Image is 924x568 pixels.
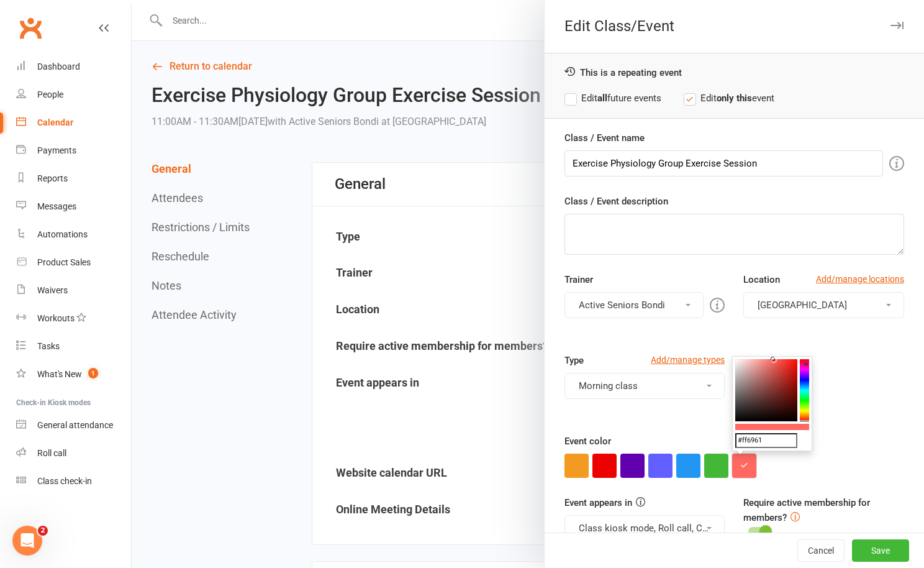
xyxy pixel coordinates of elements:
div: Product Sales [37,257,91,267]
button: Save [852,539,909,562]
a: Dashboard [16,53,131,81]
a: Messages [16,193,131,221]
div: Workouts [37,313,75,323]
label: Require active membership for members? [743,497,870,523]
a: Tasks [16,332,131,360]
div: People [37,89,63,99]
div: Payments [37,145,76,155]
div: Roll call [37,448,66,458]
button: Class kiosk mode, Roll call, Clubworx website calendar and Mobile app [564,515,725,541]
label: Event color [564,434,611,449]
div: Dashboard [37,62,80,71]
label: Event appears in [564,495,632,510]
a: Payments [16,137,131,165]
span: 2 [38,526,48,536]
label: Type [564,353,584,368]
div: General attendance [37,420,113,430]
label: Location [743,272,780,287]
a: People [16,81,131,109]
label: Class / Event name [564,131,645,145]
iframe: Intercom live chat [12,526,42,556]
strong: all [597,93,607,104]
a: Waivers [16,277,131,305]
div: What's New [37,369,82,379]
input: Enter event name [564,150,883,176]
div: Waivers [37,285,68,295]
a: Roll call [16,439,131,467]
div: Messages [37,201,76,211]
a: Product Sales [16,249,131,277]
label: Edit event [684,91,774,106]
div: Automations [37,229,88,239]
a: Calendar [16,109,131,137]
div: This is a repeating event [564,66,904,78]
span: [GEOGRAPHIC_DATA] [758,300,847,311]
div: Reports [37,173,68,183]
a: General attendance kiosk mode [16,411,131,439]
a: Automations [16,221,131,249]
a: Reports [16,165,131,193]
a: Class kiosk mode [16,467,131,495]
button: [GEOGRAPHIC_DATA] [743,292,904,318]
a: Workouts [16,305,131,332]
a: Clubworx [15,12,46,44]
div: Calendar [37,117,73,127]
a: Add/manage locations [816,272,904,286]
a: Add/manage types [651,353,725,367]
label: Class / Event description [564,194,668,209]
div: Edit Class/Event [545,17,924,35]
label: Edit future events [564,91,661,106]
a: What's New1 [16,360,131,388]
strong: only this [717,93,752,104]
div: Tasks [37,341,60,351]
button: Morning class [564,373,725,399]
button: Active Seniors Bondi [564,292,704,318]
button: Cancel [797,539,845,562]
span: 1 [88,368,98,378]
button: × [800,356,812,372]
label: Trainer [564,272,593,287]
div: Class check-in [37,476,92,486]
